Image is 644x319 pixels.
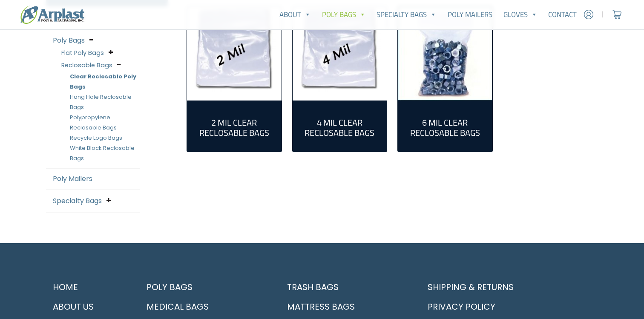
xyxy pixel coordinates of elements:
[398,6,492,101] img: 6 Mil Clear Reclosable Bags
[140,277,270,297] a: Poly Bags
[274,6,316,23] a: About
[46,277,129,297] a: Home
[70,72,136,91] a: Clear Reclosable Poly Bags
[194,118,275,138] h2: 2 Mil Clear Reclosable Bags
[421,297,598,316] a: Privacy Policy
[316,6,371,23] a: Poly Bags
[70,134,122,142] a: Recycle Logo Bags
[53,196,102,206] a: Specialty Bags
[70,93,132,111] a: Hang Hole Reclosable Bags
[398,6,492,101] a: Visit product category 6 Mil Clear Reclosable Bags
[70,113,117,132] a: Polypropylene Reclosable Bags
[53,35,85,45] a: Poly Bags
[53,174,92,184] a: Poly Mailers
[187,6,282,101] img: 2 Mil Clear Reclosable Bags
[280,297,411,316] a: Mattress Bags
[602,9,604,20] span: |
[293,6,387,101] img: 4 Mil Clear Reclosable Bags
[187,6,282,101] a: Visit product category 2 Mil Clear Reclosable Bags
[299,107,380,145] a: Visit product category 4 Mil Clear Reclosable Bags
[61,49,104,57] a: Flat Poly Bags
[421,277,598,297] a: Shipping & Returns
[46,297,129,316] a: About Us
[543,6,582,23] a: Contact
[405,107,486,145] a: Visit product category 6 Mil Clear Reclosable Bags
[293,6,387,101] a: Visit product category 4 Mil Clear Reclosable Bags
[299,118,380,138] h2: 4 Mil Clear Reclosable Bags
[140,297,270,316] a: Medical Bags
[405,118,486,138] h2: 6 Mil Clear Reclosable Bags
[70,144,135,162] a: White Block Reclosable Bags
[442,6,498,23] a: Poly Mailers
[20,6,84,24] img: logo
[61,61,112,69] a: Reclosable Bags
[194,107,275,145] a: Visit product category 2 Mil Clear Reclosable Bags
[498,6,543,23] a: Gloves
[280,277,411,297] a: Trash Bags
[371,6,443,23] a: Specialty Bags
